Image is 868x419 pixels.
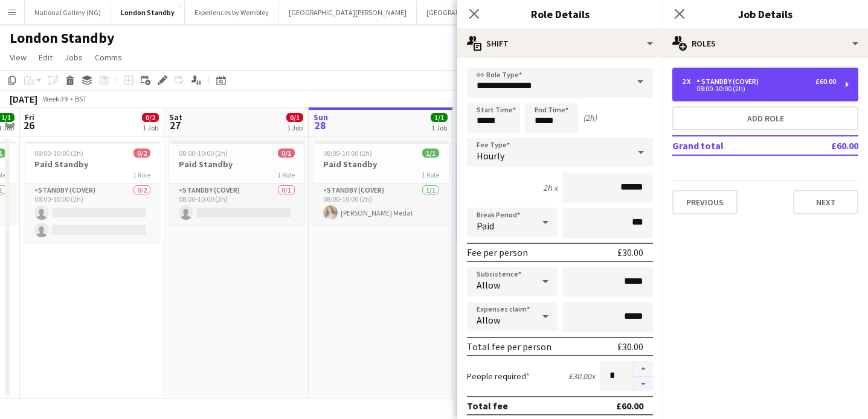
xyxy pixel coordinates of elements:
a: Edit [34,50,57,65]
button: London Standby [111,1,185,24]
div: Fee per person [467,246,528,258]
span: 0/1 [286,113,303,122]
span: Edit [39,52,53,63]
app-job-card: 08:00-10:00 (2h)1/1Paid Standby1 RoleStandby (cover)1/108:00-10:00 (2h)[PERSON_NAME] Medal [313,141,449,225]
button: Next [793,190,858,214]
span: Week 39 [40,94,70,103]
app-card-role: Standby (cover)0/208:00-10:00 (2h) [25,184,160,242]
td: £60.00 [793,136,858,155]
div: 2 x [682,77,696,86]
h3: Role Details [457,6,663,22]
h1: London Standby [10,29,115,47]
span: 1 Role [133,170,150,179]
a: Comms [90,50,127,65]
span: 1/1 [431,113,448,122]
span: 08:00-10:00 (2h) [179,149,228,158]
span: 08:00-10:00 (2h) [323,149,372,158]
div: Total fee [467,400,508,412]
span: 0/2 [133,149,150,158]
button: Experiences by Wembley [185,1,279,24]
div: BST [75,94,87,103]
div: [DATE] [10,93,37,105]
span: 29 [456,118,474,132]
span: Jobs [65,52,83,63]
a: Jobs [60,50,88,65]
div: 2h x [543,182,558,193]
div: 1 Job [143,123,158,132]
div: Roles [663,29,868,58]
div: £30.00 [617,341,643,353]
button: Previous [672,190,738,214]
span: 27 [167,118,182,132]
app-job-card: 08:00-10:00 (2h)0/1Paid Standby1 RoleStandby (cover)0/108:00-10:00 (2h) [169,141,304,225]
button: National Gallery (NG) [25,1,111,24]
span: 26 [23,118,34,132]
app-job-card: 08:00-10:00 (2h)0/2Paid Standby1 RoleStandby (cover)0/208:00-10:00 (2h) [25,141,160,242]
div: £60.00 [815,77,836,86]
label: People required [467,371,530,382]
span: 28 [312,118,328,132]
span: Allow [477,314,500,326]
span: View [10,52,27,63]
div: Total fee per person [467,341,551,353]
h3: Paid Standby [169,159,304,170]
button: Decrease [634,377,653,392]
span: Allow [477,279,500,291]
h3: Paid Standby [25,159,160,170]
div: 1 Job [287,123,303,132]
div: 08:00-10:00 (2h) [682,86,836,92]
a: View [5,50,31,65]
span: Fri [25,112,34,123]
h3: Job Details [663,6,868,22]
h3: Paid Standby [313,159,449,170]
div: £60.00 [616,400,643,412]
button: Add role [672,106,858,130]
span: 08:00-10:00 (2h) [34,149,83,158]
div: Standby (cover) [696,77,764,86]
app-card-role: Standby (cover)0/108:00-10:00 (2h) [169,184,304,225]
td: Grand total [672,136,793,155]
button: [GEOGRAPHIC_DATA] On Site [417,1,527,24]
span: Sat [169,112,182,123]
span: Sun [313,112,328,123]
div: £30.00 [617,246,643,258]
div: £30.00 x [568,371,595,382]
span: 0/1 [278,149,295,158]
span: 1/1 [422,149,439,158]
span: Comms [95,52,122,63]
button: [GEOGRAPHIC_DATA][PERSON_NAME] [279,1,417,24]
div: (2h) [583,112,597,123]
div: 1 Job [431,123,447,132]
span: 1 Role [277,170,295,179]
div: Shift [457,29,663,58]
button: Increase [634,361,653,377]
span: 0/2 [142,113,159,122]
span: 1 Role [422,170,439,179]
app-card-role: Standby (cover)1/108:00-10:00 (2h)[PERSON_NAME] Medal [313,184,449,225]
span: Hourly [477,150,504,162]
span: Paid [477,220,494,232]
